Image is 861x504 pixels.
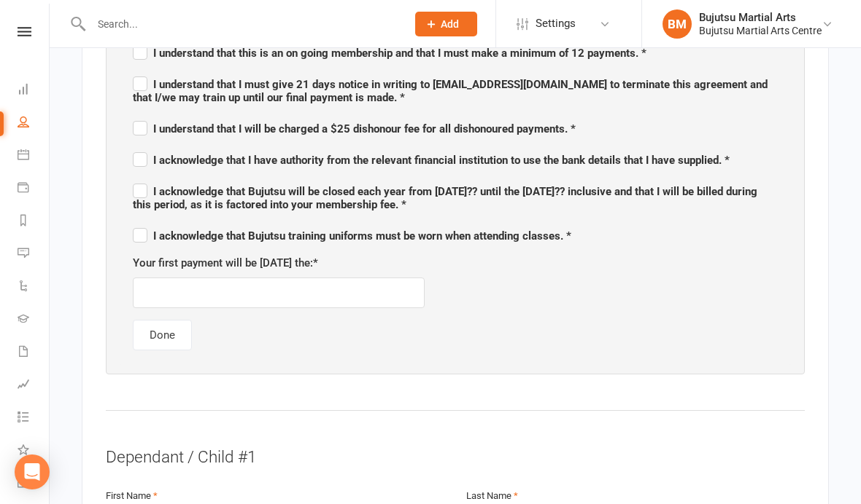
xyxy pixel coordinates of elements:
[133,78,768,104] span: I understand that I must give 21 days notice in writing to [EMAIL_ADDRESS][DOMAIN_NAME] to termin...
[133,254,318,272] label: Your first payment will be [DATE] the: *
[133,229,571,243] span: I acknowledge that Bujutsu training uniforms must be worn when attending classes. *
[133,122,576,135] span: I understand that I will be charged a $25 dishonour fee for all dishonoured payments. *
[18,173,50,205] a: Payments
[663,9,692,39] div: BM
[133,185,757,211] span: I acknowledge that Bujutsu will be closed each year from [DATE]?? until the [DATE]?? inclusive an...
[18,205,50,238] a: Reports
[415,12,477,36] button: Add
[699,11,822,24] div: Bujutsu Martial Arts
[536,7,576,40] span: Settings
[18,140,50,173] a: Calendar
[18,107,50,140] a: People
[699,24,822,37] div: Bujutsu Martial Arts Centre
[133,320,192,350] button: Done
[466,489,518,504] label: Last Name
[18,74,50,107] a: Dashboard
[18,369,50,402] a: Assessments
[133,47,646,60] span: I understand that this is an on going membership and that I must make a minimum of 12 payments. *
[87,14,396,34] input: Search...
[18,435,50,468] a: What's New
[133,154,730,167] span: I acknowledge that I have authority from the relevant financial institution to use the bank detai...
[15,454,50,489] div: Open Intercom Messenger
[106,489,158,504] label: First Name
[441,18,459,30] span: Add
[106,446,805,469] div: Dependant / Child #1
